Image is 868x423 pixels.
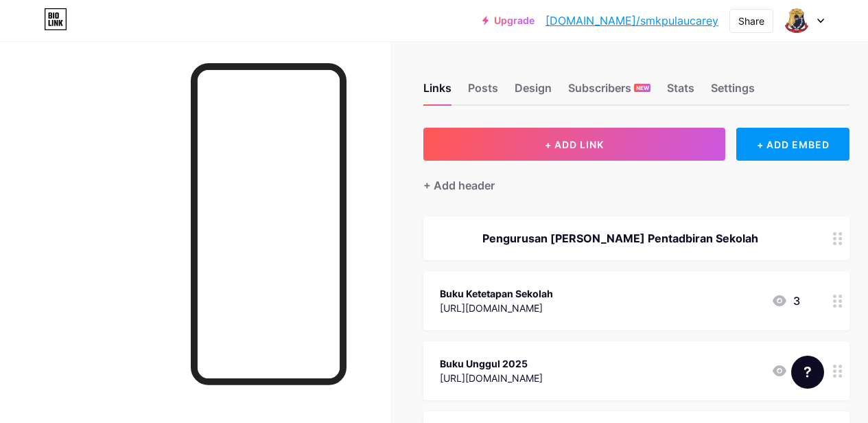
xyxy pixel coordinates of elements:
div: + ADD EMBED [736,128,849,161]
div: Subscribers [568,80,650,104]
span: + ADD LINK [545,139,604,150]
a: [DOMAIN_NAME]/smkpulaucarey [546,12,718,29]
div: 3 [771,293,800,309]
div: Share [738,14,764,28]
div: Buku Unggul 2025 [440,356,543,371]
div: Pengurusan [PERSON_NAME] Pentadbiran Sekolah [440,230,800,247]
div: Design [515,80,552,104]
div: Stats [667,80,694,104]
div: 5 [771,363,800,379]
a: Upgrade [482,15,535,26]
div: Links [423,80,451,104]
div: Buku Ketetapan Sekolah [440,286,553,301]
span: NEW [636,84,649,92]
div: Settings [711,80,755,104]
div: [URL][DOMAIN_NAME] [440,371,543,385]
img: smkpulaucarey [784,8,810,34]
div: + Add header [423,177,495,194]
div: [URL][DOMAIN_NAME] [440,301,553,315]
button: + ADD LINK [423,128,725,161]
div: Posts [468,80,498,104]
